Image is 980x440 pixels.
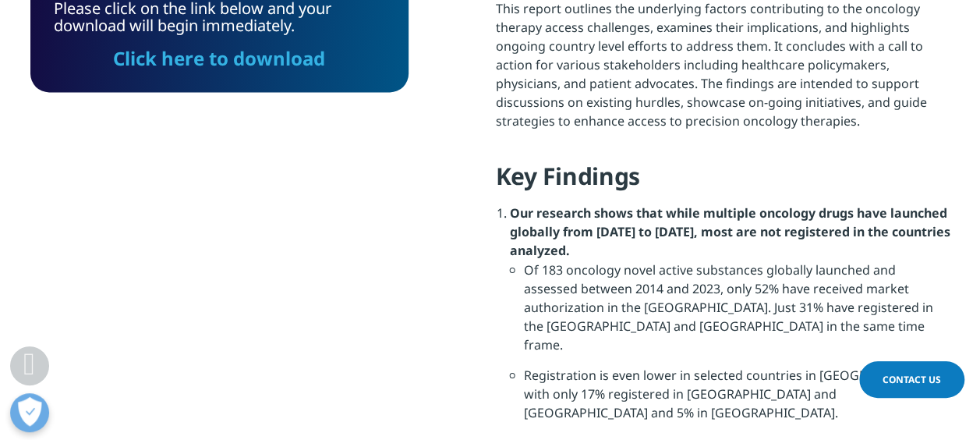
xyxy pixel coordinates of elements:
a: Click here to download [113,45,325,71]
li: Registration is even lower in selected countries in [GEOGRAPHIC_DATA], with only 17% registered i... [524,365,950,433]
button: Open Preferences [10,393,49,432]
h4: Key Findings [496,161,950,204]
span: Contact Us [883,373,941,386]
strong: Our research shows that while multiple oncology drugs have launched globally from [DATE] to [DATE... [510,204,950,259]
a: Contact Us [859,361,964,398]
li: Of 183 oncology novel active substances globally launched and assessed between 2014 and 2023, onl... [524,260,950,365]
